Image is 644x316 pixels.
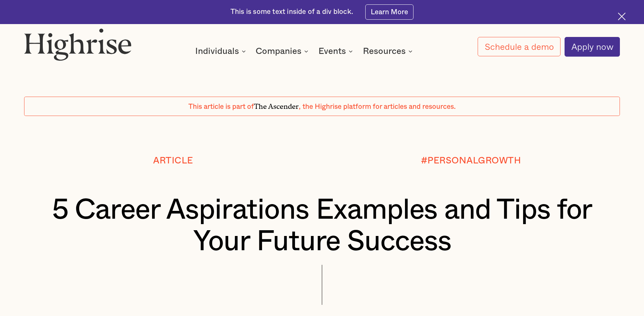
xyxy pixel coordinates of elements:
[153,156,193,166] div: Article
[318,47,346,55] div: Events
[195,47,248,55] div: Individuals
[256,47,310,55] div: Companies
[231,7,353,17] div: This is some text inside of a div block.
[299,103,456,110] span: , the Highrise platform for articles and resources.
[254,101,299,109] span: The Ascender
[24,28,132,61] img: Highrise logo
[256,47,301,55] div: Companies
[565,37,620,57] a: Apply now
[365,4,414,20] a: Learn More
[318,47,355,55] div: Events
[618,13,626,20] img: Cross icon
[363,47,406,55] div: Resources
[195,47,239,55] div: Individuals
[188,103,254,110] span: This article is part of
[363,47,415,55] div: Resources
[478,37,560,56] a: Schedule a demo
[49,194,595,257] h1: 5 Career Aspirations Examples and Tips for Your Future Success
[421,156,521,166] div: #PERSONALGROWTH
